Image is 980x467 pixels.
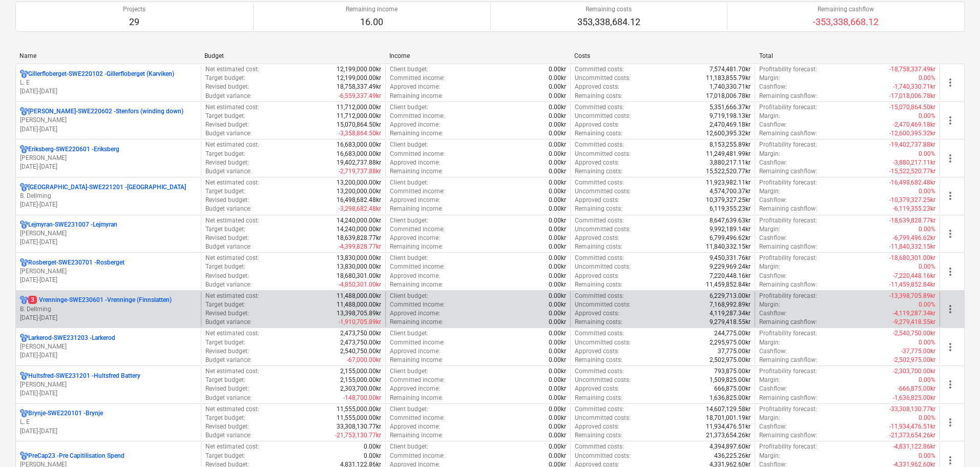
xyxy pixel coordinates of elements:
[575,262,631,271] p: Uncommitted costs :
[575,129,622,138] p: Remaining costs :
[205,225,245,234] p: Target budget :
[28,334,115,342] p: Larkerod-SWE231203 - Larkerod
[390,158,440,167] p: Approved income :
[205,187,245,196] p: Target budget :
[20,389,197,398] p: [DATE] - [DATE]
[706,280,750,289] p: 11,459,852.84kr
[706,196,750,205] p: 10,379,327.25kr
[549,196,566,205] p: 0.00kr
[710,300,750,309] p: 7,168,992.89kr
[574,52,751,59] div: Costs
[20,267,197,276] p: [PERSON_NAME]
[20,418,197,427] p: L. E
[889,167,935,176] p: -15,522,520.77kr
[549,225,566,234] p: 0.00kr
[549,242,566,251] p: 0.00kr
[20,116,197,125] p: [PERSON_NAME]
[205,120,249,129] p: Revised budget :
[337,262,381,271] p: 13,830,000.00kr
[205,92,252,100] p: Budget variance :
[889,140,935,149] p: -19,402,737.88kr
[759,140,817,149] p: Profitability forecast :
[339,129,381,138] p: -3,358,864.50kr
[549,216,566,225] p: 0.00kr
[575,92,622,100] p: Remaining costs :
[549,120,566,129] p: 0.00kr
[759,300,780,309] p: Margin :
[575,300,631,309] p: Uncommitted costs :
[549,83,566,91] p: 0.00kr
[706,92,750,100] p: 17,018,006.78kr
[337,74,381,83] p: 12,199,000.00kr
[28,258,124,267] p: Rosberget-SWE230701 - Rosberget
[575,140,624,149] p: Committed costs :
[575,167,622,176] p: Remaining costs :
[28,296,37,304] span: 3
[390,120,440,129] p: Approved income :
[20,238,197,247] p: [DATE] - [DATE]
[390,178,428,187] p: Client budget :
[20,87,197,96] p: [DATE] - [DATE]
[205,129,252,138] p: Budget variance :
[944,341,956,353] span: more_vert
[205,178,259,187] p: Net estimated cost :
[20,200,197,209] p: [DATE] - [DATE]
[205,205,252,213] p: Budget variance :
[20,427,197,436] p: [DATE] - [DATE]
[549,234,566,242] p: 0.00kr
[575,65,624,74] p: Committed costs :
[710,216,750,225] p: 8,647,639.63kr
[575,280,622,289] p: Remaining costs :
[944,228,956,240] span: more_vert
[20,70,28,78] div: Project has multi currencies enabled
[759,178,817,187] p: Profitability forecast :
[205,309,249,318] p: Revised budget :
[575,187,631,196] p: Uncommitted costs :
[337,300,381,309] p: 11,488,000.00kr
[390,234,440,242] p: Approved income :
[919,225,935,234] p: 0.00%
[710,225,750,234] p: 9,992,189.14kr
[944,378,956,391] span: more_vert
[337,272,381,280] p: 18,680,301.00kr
[20,183,197,209] div: [GEOGRAPHIC_DATA]-SWE221201 -[GEOGRAPHIC_DATA]B. Dellming[DATE]-[DATE]
[390,150,445,158] p: Committed income :
[389,52,566,59] div: Income
[390,140,428,149] p: Client budget :
[390,300,445,309] p: Committed income :
[944,152,956,165] span: more_vert
[20,305,197,314] p: B. Dellming
[28,183,186,192] p: [GEOGRAPHIC_DATA]-SWE221201 - [GEOGRAPHIC_DATA]
[28,372,140,380] p: Hultsfred-SWE231201 - Hultsfred Battery
[346,5,398,14] p: Remaining income
[759,167,817,176] p: Remaining cashflow :
[710,140,750,149] p: 8,153,255.89kr
[759,272,787,280] p: Cashflow :
[759,129,817,138] p: Remaining cashflow :
[759,309,787,318] p: Cashflow :
[759,74,780,83] p: Margin :
[20,409,28,418] div: Project has multi currencies enabled
[813,16,879,28] p: -353,338,668.12
[919,112,935,120] p: 0.00%
[390,318,443,327] p: Remaining income :
[339,318,381,327] p: -1,910,705.89kr
[337,292,381,300] p: 11,488,000.00kr
[549,280,566,289] p: 0.00kr
[575,242,622,251] p: Remaining costs :
[944,190,956,202] span: more_vert
[123,5,145,14] p: Projects
[20,296,197,322] div: 3Vrenninge-SWE230601 -Vrenninge (Finnslatten)B. Dellming[DATE]-[DATE]
[20,351,197,360] p: [DATE] - [DATE]
[759,158,787,167] p: Cashflow :
[759,196,787,205] p: Cashflow :
[337,187,381,196] p: 13,200,000.00kr
[20,145,28,154] div: Project has multi currencies enabled
[390,74,445,83] p: Committed income :
[759,262,780,271] p: Margin :
[337,112,381,120] p: 11,712,000.00kr
[710,309,750,318] p: 4,119,287.34kr
[390,103,428,112] p: Client budget :
[123,16,145,28] p: 29
[20,276,197,285] p: [DATE] - [DATE]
